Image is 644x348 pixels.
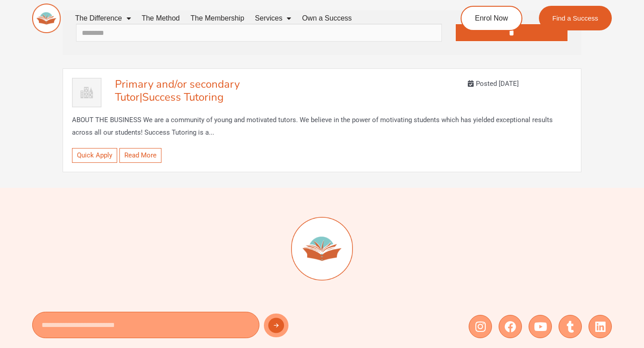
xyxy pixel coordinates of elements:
[115,77,240,104] span: Primary and/or secondary Tutor
[475,15,508,22] span: Enrol Now
[468,78,572,90] div: Posted [DATE]
[185,8,250,29] a: The Membership
[70,8,136,29] a: The Difference
[119,148,161,163] a: Read More
[142,90,224,104] span: Success Tutoring
[115,77,240,104] a: Primary and/or secondary Tutor|Success Tutoring
[72,148,117,163] a: Quick Apply
[72,78,102,107] img: Success Tutoring
[552,15,598,21] span: Find a Success
[539,6,612,30] a: Find a Success
[72,114,572,139] p: ABOUT THE BUSINESS We are a community of young and motivated tutors. We believe in the power of m...
[297,8,357,29] a: Own a Success
[136,8,185,29] a: The Method
[461,6,522,31] a: Enrol Now
[250,8,297,29] a: Services
[32,312,318,343] form: New Form
[70,8,428,29] nav: Menu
